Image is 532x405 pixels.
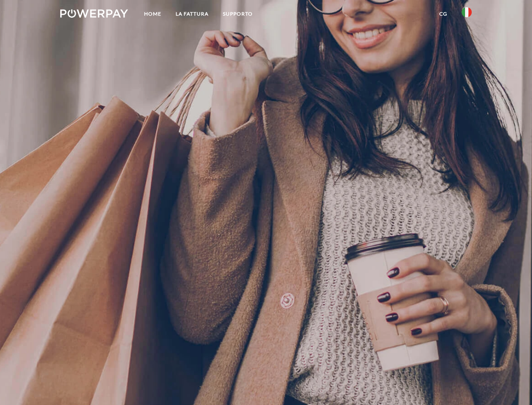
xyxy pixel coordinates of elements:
[432,6,454,22] a: CG
[137,6,168,22] a: Home
[462,7,472,17] img: it
[168,6,216,22] a: LA FATTURA
[60,9,128,18] img: logo-powerpay-white.svg
[216,6,260,22] a: Supporto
